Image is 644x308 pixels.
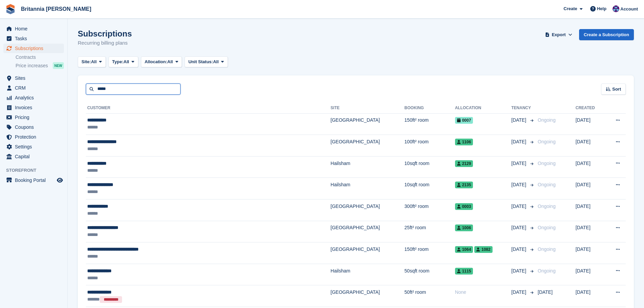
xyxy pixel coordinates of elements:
a: menu [3,175,64,185]
span: [DATE] [511,267,528,275]
a: menu [3,83,64,93]
td: 150ft² room [404,113,455,135]
img: Becca Clark [613,5,619,12]
span: Ongoing [538,182,556,187]
a: menu [3,34,64,43]
td: [GEOGRAPHIC_DATA] [331,113,404,135]
span: 0003 [455,203,473,210]
td: Hailsham [331,264,404,285]
a: Contracts [16,54,64,61]
span: Price increases [16,63,48,69]
span: Site: [81,58,91,65]
span: All [91,58,97,65]
td: [GEOGRAPHIC_DATA] [331,199,404,221]
a: Britannia [PERSON_NAME] [18,3,94,15]
td: [DATE] [576,221,605,242]
span: Help [597,5,606,12]
td: [GEOGRAPHIC_DATA] [331,285,404,307]
span: [DATE] [511,138,528,145]
th: Created [576,103,605,114]
span: All [167,58,173,65]
td: [GEOGRAPHIC_DATA] [331,135,404,157]
span: Coupons [15,122,55,132]
span: [DATE] [511,160,528,167]
span: [DATE] [511,181,528,188]
span: Capital [15,152,55,161]
td: [DATE] [576,264,605,285]
span: [DATE] [511,224,528,231]
span: Ongoing [538,117,556,123]
td: 300ft² room [404,199,455,221]
div: NEW [53,62,64,69]
a: menu [3,152,64,161]
button: Site: All [78,56,106,68]
span: [DATE] [511,246,528,253]
a: menu [3,122,64,132]
span: Unit Status: [188,58,213,65]
a: menu [3,103,64,112]
span: Booking Portal [15,175,55,185]
span: Ongoing [538,161,556,166]
span: All [213,58,219,65]
span: 1115 [455,268,473,275]
button: Type: All [109,56,138,68]
a: menu [3,132,64,142]
a: Create a Subscription [579,29,634,40]
span: Create [564,5,577,12]
span: Export [552,31,566,38]
span: Protection [15,132,55,142]
button: Export [544,29,574,40]
span: Ongoing [538,225,556,230]
td: [DATE] [576,135,605,157]
span: 1064 [455,246,473,253]
button: Allocation: All [141,56,182,68]
div: None [455,289,511,296]
td: [DATE] [576,242,605,264]
span: 0007 [455,117,473,124]
span: Storefront [6,167,67,174]
td: 150ft² room [404,242,455,264]
span: Ongoing [538,139,556,144]
span: Type: [112,58,124,65]
span: [DATE] [538,289,553,295]
span: Ongoing [538,246,556,252]
th: Allocation [455,103,511,114]
span: 2129 [455,160,473,167]
td: 25ft² room [404,221,455,242]
span: [DATE] [511,289,528,296]
a: Preview store [56,176,64,184]
span: Sort [612,86,621,93]
span: Home [15,24,55,33]
td: [GEOGRAPHIC_DATA] [331,242,404,264]
td: [DATE] [576,178,605,199]
span: Sites [15,73,55,83]
span: [DATE] [511,203,528,210]
a: menu [3,24,64,33]
a: menu [3,73,64,83]
span: Tasks [15,34,55,43]
span: Account [620,6,638,13]
a: menu [3,44,64,53]
td: 50ft² room [404,285,455,307]
a: menu [3,113,64,122]
td: [DATE] [576,113,605,135]
td: 10sqft room [404,156,455,178]
span: CRM [15,83,55,93]
span: All [123,58,129,65]
td: Hailsham [331,156,404,178]
span: Subscriptions [15,44,55,53]
td: 10sqft room [404,178,455,199]
span: Pricing [15,113,55,122]
th: Booking [404,103,455,114]
td: [DATE] [576,285,605,307]
td: 50sqft room [404,264,455,285]
button: Unit Status: All [185,56,228,68]
span: Allocation: [145,58,167,65]
a: Price increases NEW [16,62,64,69]
span: Settings [15,142,55,151]
span: 2135 [455,182,473,188]
td: [GEOGRAPHIC_DATA] [331,221,404,242]
span: Ongoing [538,268,556,274]
span: Analytics [15,93,55,102]
td: Hailsham [331,178,404,199]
